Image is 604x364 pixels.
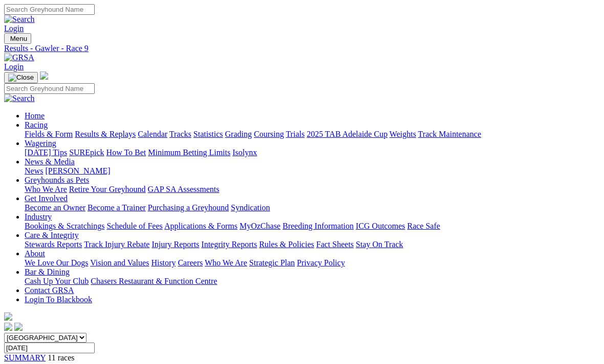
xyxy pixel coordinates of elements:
[91,277,217,285] a: Chasers Restaurant & Function Centre
[25,231,79,239] a: Care & Integrity
[316,240,354,249] a: Fact Sheets
[148,203,229,212] a: Purchasing a Greyhound
[297,258,345,267] a: Privacy Policy
[25,185,67,193] a: Who We Are
[4,62,24,71] a: Login
[225,130,252,138] a: Grading
[25,212,52,221] a: Industry
[69,148,104,157] a: SUREpick
[25,194,68,203] a: Get Involved
[4,53,34,62] img: GRSA
[25,277,600,286] div: Bar & Dining
[259,240,314,249] a: Rules & Policies
[164,222,238,230] a: Applications & Forms
[25,295,92,304] a: Login To Blackbook
[4,312,12,321] img: logo-grsa-white.png
[205,258,247,267] a: Who We Are
[25,111,45,120] a: Home
[193,130,223,138] a: Statistics
[4,72,38,83] button: Toggle navigation
[25,268,70,276] a: Bar & Dining
[25,166,600,176] div: News & Media
[25,258,88,267] a: We Love Our Dogs
[25,277,89,285] a: Cash Up Your Club
[88,203,146,212] a: Become a Trainer
[283,222,354,230] a: Breeding Information
[240,222,281,230] a: MyOzChase
[4,83,95,94] input: Search
[25,185,600,194] div: Greyhounds as Pets
[232,148,257,157] a: Isolynx
[152,240,199,249] a: Injury Reports
[84,240,149,249] a: Track Injury Rebate
[8,74,34,82] img: Close
[4,323,12,331] img: facebook.svg
[40,71,48,80] img: logo-grsa-white.png
[25,139,56,148] a: Wagering
[25,286,74,295] a: Contact GRSA
[25,148,600,157] div: Wagering
[4,94,35,103] img: Search
[75,130,136,138] a: Results & Replays
[307,130,387,138] a: 2025 TAB Adelaide Cup
[10,35,27,42] span: Menu
[148,148,230,157] a: Minimum Betting Limits
[4,24,24,33] a: Login
[356,240,403,249] a: Stay On Track
[25,203,85,212] a: Become an Owner
[25,258,600,268] div: About
[25,166,43,175] a: News
[148,185,220,193] a: GAP SA Assessments
[45,166,110,175] a: [PERSON_NAME]
[25,222,104,230] a: Bookings & Scratchings
[25,240,82,249] a: Stewards Reports
[25,130,73,138] a: Fields & Form
[201,240,257,249] a: Integrity Reports
[4,353,46,362] a: SUMMARY
[25,249,45,258] a: About
[178,258,203,267] a: Careers
[25,148,67,157] a: [DATE] Tips
[4,33,31,44] button: Toggle navigation
[356,222,405,230] a: ICG Outcomes
[254,130,284,138] a: Coursing
[48,353,74,362] span: 11 races
[25,222,600,231] div: Industry
[25,240,600,249] div: Care & Integrity
[25,120,48,129] a: Racing
[407,222,440,230] a: Race Safe
[390,130,416,138] a: Weights
[249,258,295,267] a: Strategic Plan
[25,157,75,166] a: News & Media
[151,258,176,267] a: History
[25,176,89,184] a: Greyhounds as Pets
[4,15,35,24] img: Search
[4,44,600,53] a: Results - Gawler - Race 9
[4,4,95,15] input: Search
[69,185,146,193] a: Retire Your Greyhound
[138,130,167,138] a: Calendar
[231,203,270,212] a: Syndication
[418,130,481,138] a: Track Maintenance
[169,130,191,138] a: Tracks
[25,203,600,212] div: Get Involved
[25,130,600,139] div: Racing
[90,258,149,267] a: Vision and Values
[106,148,146,157] a: How To Bet
[106,222,162,230] a: Schedule of Fees
[286,130,305,138] a: Trials
[4,343,95,353] input: Select date
[14,323,23,331] img: twitter.svg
